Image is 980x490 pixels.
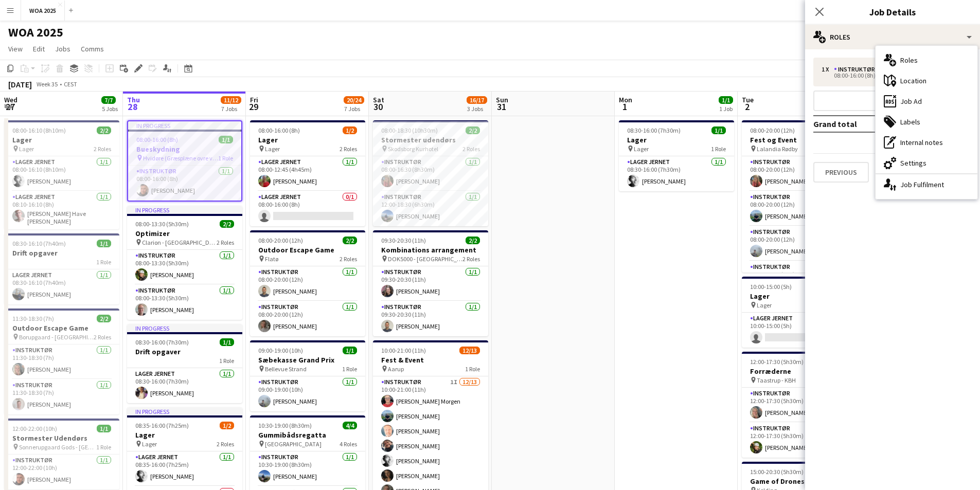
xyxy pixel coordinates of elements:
[250,355,365,365] h3: Sæbekasse Grand Prix
[742,120,857,273] app-job-card: 08:00-20:00 (12h)8/9Fest og Event Lalandia Rødby9 RolesInstruktør1/108:00-20:00 (12h)[PERSON_NAME...
[219,357,234,365] span: 1 Role
[465,365,480,373] span: 1 Role
[250,340,365,411] app-job-card: 09:00-19:00 (10h)1/1Sæbekasse Grand Prix Bellevue Strand1 RoleInstruktør1/109:00-19:00 (10h)[PERS...
[127,324,242,403] div: In progress08:30-16:00 (7h30m)1/1Drift opgaver1 RoleLager Jernet1/108:30-16:00 (7h30m)[PERSON_NAME]
[750,126,795,134] span: 08:00-20:00 (12h)
[822,73,953,78] div: 08:00-16:00 (8h)
[220,422,234,429] span: 1/2
[742,352,857,458] div: 12:00-17:30 (5h30m)2/2Forræderne Taastrup - KBH2 RolesInstruktør1/112:00-17:30 (5h30m)[PERSON_NAM...
[4,233,119,304] app-job-card: 08:30-16:10 (7h40m)1/1Drift opgaver1 RoleLager Jernet1/108:30-16:10 (7h40m)[PERSON_NAME]
[619,120,734,191] app-job-card: 08:30-16:00 (7h30m)1/1Lager Lager1 RoleLager Jernet1/108:30-16:00 (7h30m)[PERSON_NAME]
[381,347,426,354] span: 10:00-21:00 (11h)
[128,166,241,201] app-card-role: Instruktør1/108:00-16:00 (8h)[PERSON_NAME]
[834,66,879,73] div: Instruktør
[617,101,632,113] span: 1
[250,120,365,226] div: 08:00-16:00 (8h)1/2Lager Lager2 RolesLager Jernet1/108:00-12:45 (4h45m)[PERSON_NAME]Lager Jernet0...
[250,135,365,144] h3: Lager
[876,91,977,112] div: Job Ad
[813,162,869,183] button: Previous
[742,292,857,301] h3: Lager
[619,156,734,191] app-card-role: Lager Jernet1/108:30-16:00 (7h30m)[PERSON_NAME]
[711,126,726,134] span: 1/1
[742,261,857,296] app-card-role: Instruktør1/108:00-20:00 (12h)
[4,323,119,333] h3: Outdoor Escape Game
[250,191,365,226] app-card-role: Lager Jernet0/108:00-16:00 (8h)
[4,419,119,489] app-job-card: 12:00-22:00 (10h)1/1Stormester Udendørs Sonnerupgaard Gods - [GEOGRAPHIC_DATA]1 RoleInstruktør1/1...
[19,443,96,451] span: Sonnerupgaard Gods - [GEOGRAPHIC_DATA]
[742,423,857,458] app-card-role: Instruktør1/112:00-17:30 (5h30m)[PERSON_NAME]
[343,237,357,244] span: 2/2
[466,126,480,134] span: 2/2
[4,248,119,258] h3: Drift opgaver
[127,120,242,202] app-job-card: In progress08:00-16:00 (8h)1/1Bueskydning Hvidøre (Græsplæne ovre ved [GEOGRAPHIC_DATA])1 RoleIns...
[12,126,66,134] span: 08:00-16:10 (8h10m)
[265,365,307,373] span: Bellevue Strand
[217,239,234,246] span: 2 Roles
[619,135,734,144] h3: Lager
[388,145,438,153] span: Skodsborg Kurhotel
[876,132,977,153] div: Internal notes
[258,347,303,354] span: 09:00-19:00 (10h)
[4,455,119,489] app-card-role: Instruktør1/112:00-22:00 (10h)[PERSON_NAME]
[8,25,63,40] h1: WOA 2025
[381,126,438,134] span: 08:00-18:30 (10h30m)
[8,44,23,53] span: View
[757,145,798,153] span: Lalandia Rødby
[750,468,804,476] span: 15:00-20:30 (5h30m)
[4,156,119,191] app-card-role: Lager Jernet1/108:00-16:10 (8h10m)[PERSON_NAME]
[388,365,404,373] span: Aarup
[217,440,234,448] span: 2 Roles
[97,126,111,134] span: 2/2
[34,80,60,88] span: Week 35
[96,443,111,451] span: 1 Role
[467,96,487,104] span: 16/17
[343,422,357,429] span: 4/4
[4,120,119,229] app-job-card: 08:00-16:10 (8h10m)2/2Lager Lager2 RolesLager Jernet1/108:00-16:10 (8h10m)[PERSON_NAME]Lager Jern...
[388,255,462,263] span: DOK5000 - [GEOGRAPHIC_DATA]
[135,422,189,429] span: 08:35-16:00 (7h25m)
[265,440,322,448] span: [GEOGRAPHIC_DATA]
[3,101,17,113] span: 27
[805,5,980,19] h3: Job Details
[742,367,857,376] h3: Forræderne
[19,145,34,153] span: Lager
[742,388,857,423] app-card-role: Instruktør1/112:00-17:30 (5h30m)[PERSON_NAME]
[8,79,32,89] div: [DATE]
[258,237,303,244] span: 08:00-20:00 (12h)
[757,301,772,309] span: Lager
[265,255,278,263] span: Flatø
[250,451,365,486] app-card-role: Instruktør1/110:30-19:00 (8h30m)[PERSON_NAME]
[220,338,234,346] span: 1/1
[343,347,357,354] span: 1/1
[248,101,258,113] span: 29
[250,230,365,336] app-job-card: 08:00-20:00 (12h)2/2Outdoor Escape Game Flatø2 RolesInstruktør1/108:00-20:00 (12h)[PERSON_NAME]In...
[876,70,977,91] div: Location
[258,126,300,134] span: 08:00-16:00 (8h)
[127,206,242,320] div: In progress08:00-13:30 (5h30m)2/2Optimizer Clarion - [GEOGRAPHIC_DATA]2 RolesInstruktør1/108:00-1...
[127,250,242,285] app-card-role: Instruktør1/108:00-13:30 (5h30m)[PERSON_NAME]
[750,358,804,366] span: 12:00-17:30 (5h30m)
[619,95,632,104] span: Mon
[64,80,77,88] div: CEST
[221,96,241,104] span: 11/12
[127,324,242,332] div: In progress
[373,120,488,226] div: 08:00-18:30 (10h30m)2/2Stormester udendørs Skodsborg Kurhotel2 RolesInstruktør1/108:00-16:30 (8h3...
[4,344,119,379] app-card-role: Instruktør1/111:30-18:30 (7h)[PERSON_NAME]
[101,96,116,104] span: 7/7
[55,44,70,53] span: Jobs
[757,376,796,384] span: Taastrup - KBH
[742,156,857,191] app-card-role: Instruktør1/108:00-20:00 (12h)[PERSON_NAME]
[127,451,242,486] app-card-role: Lager Jernet1/108:35-16:00 (7h25m)[PERSON_NAME]
[127,229,242,238] h3: Optimizer
[127,407,242,415] div: In progress
[127,285,242,320] app-card-role: Instruktør1/108:00-13:30 (5h30m)[PERSON_NAME]
[343,126,357,134] span: 1/2
[742,313,857,348] app-card-role: Lager Jernet0/110:00-15:00 (5h)
[221,105,241,113] div: 7 Jobs
[4,308,119,414] div: 11:30-18:30 (7h)2/2Outdoor Escape Game Borupgaard - [GEOGRAPHIC_DATA]2 RolesInstruktør1/111:30-18...
[258,422,312,429] span: 10:30-19:00 (8h30m)
[373,191,488,226] app-card-role: Instruktør1/112:00-18:30 (6h30m)[PERSON_NAME]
